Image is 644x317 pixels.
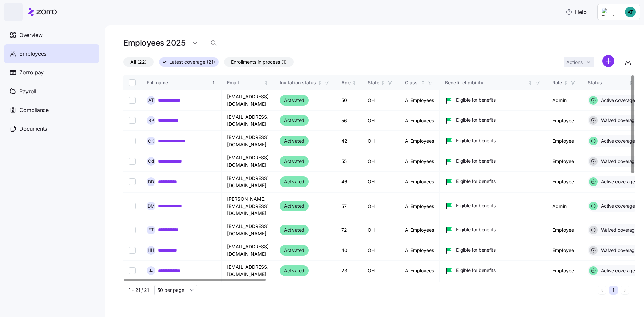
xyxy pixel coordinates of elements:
td: Employee [547,111,582,131]
span: Eligible for benefits [456,226,496,233]
button: Help [560,5,592,19]
td: 46 [336,172,362,193]
div: Role [552,79,562,86]
div: Not sorted [352,80,357,85]
span: C d [148,159,154,163]
th: Full nameSorted ascending [141,75,222,90]
span: Waived coverage [599,227,637,233]
span: Activated [284,137,304,145]
span: D M [148,204,155,208]
img: 442f5e65d994a4bef21d33eb85515bc9 [625,7,636,17]
div: Not sorted [380,80,385,85]
div: Not sorted [317,80,322,85]
button: Actions [563,57,594,67]
h1: Employees 2025 [123,38,185,48]
span: Eligible for benefits [456,117,496,123]
button: 1 [609,286,618,295]
div: State [368,79,379,86]
td: 57 [336,193,362,220]
button: Previous page [598,286,606,295]
td: [EMAIL_ADDRESS][DOMAIN_NAME] [222,220,274,240]
td: 72 [336,220,362,240]
td: Admin [547,193,582,220]
td: AllEmployees [399,172,440,193]
span: Eligible for benefits [456,178,496,185]
span: Actions [566,60,583,65]
td: 40 [336,240,362,260]
span: Help [566,8,587,16]
div: Not sorted [421,80,425,85]
span: Active coverage [599,97,635,104]
th: RoleNot sorted [547,75,582,90]
div: Not sorted [264,80,269,85]
span: Employees [19,50,46,58]
input: Select record 8 [129,247,136,254]
th: Benefit eligibilityNot sorted [440,75,547,90]
span: All (22) [130,58,147,66]
td: [PERSON_NAME][EMAIL_ADDRESS][DOMAIN_NAME] [222,193,274,220]
span: J J [149,268,153,273]
div: Sorted ascending [211,80,216,85]
span: Activated [284,157,304,165]
span: Waived coverage [599,158,637,165]
a: Payroll [4,82,99,101]
span: Documents [19,125,47,133]
input: Select record 7 [129,227,136,233]
input: Select all records [129,79,136,86]
th: Invitation statusNot sorted [274,75,336,90]
span: Eligible for benefits [456,158,496,164]
a: Documents [4,119,99,138]
span: Activated [284,267,304,275]
td: [EMAIL_ADDRESS][DOMAIN_NAME] [222,111,274,131]
span: A T [148,98,154,102]
th: StateNot sorted [362,75,399,90]
input: Select record 5 [129,178,136,185]
td: OH [362,172,399,193]
input: Select record 6 [129,203,136,209]
td: AllEmployees [399,131,440,151]
th: EmailNot sorted [222,75,274,90]
td: Admin [547,90,582,111]
span: Eligible for benefits [456,267,496,274]
span: D D [148,180,154,184]
td: OH [362,131,399,151]
span: Eligible for benefits [456,247,496,253]
div: Benefit eligibility [445,79,527,86]
div: Not sorted [628,80,633,85]
a: Compliance [4,101,99,119]
td: AllEmployees [399,261,440,281]
span: Active coverage [599,203,635,209]
td: AllEmployees [399,220,440,240]
td: [EMAIL_ADDRESS][DOMAIN_NAME] [222,172,274,193]
input: Select record 2 [129,117,136,124]
td: [EMAIL_ADDRESS][DOMAIN_NAME] [222,151,274,171]
input: Select record 9 [129,267,136,274]
input: Select record 1 [129,97,136,104]
th: AgeNot sorted [336,75,362,90]
span: Activated [284,202,304,210]
td: Employee [547,220,582,240]
span: Activated [284,246,304,254]
span: Active coverage [599,138,635,144]
td: Employee [547,151,582,171]
span: Zorro pay [19,68,44,77]
td: Employee [547,261,582,281]
div: Full name [147,79,210,86]
td: OH [362,111,399,131]
button: Next page [621,286,629,295]
div: Age [341,79,351,86]
span: Activated [284,116,304,124]
span: Waived coverage [599,117,637,124]
span: Activated [284,178,304,186]
span: C K [148,139,154,143]
td: [EMAIL_ADDRESS][DOMAIN_NAME] [222,90,274,111]
td: AllEmployees [399,240,440,260]
span: Latest coverage (21) [169,58,215,66]
td: OH [362,220,399,240]
span: Waived coverage [599,247,637,254]
td: [EMAIL_ADDRESS][DOMAIN_NAME] [222,261,274,281]
img: Employer logo [602,8,615,16]
td: OH [362,240,399,260]
span: Activated [284,226,304,234]
td: [EMAIL_ADDRESS][DOMAIN_NAME] [222,240,274,260]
